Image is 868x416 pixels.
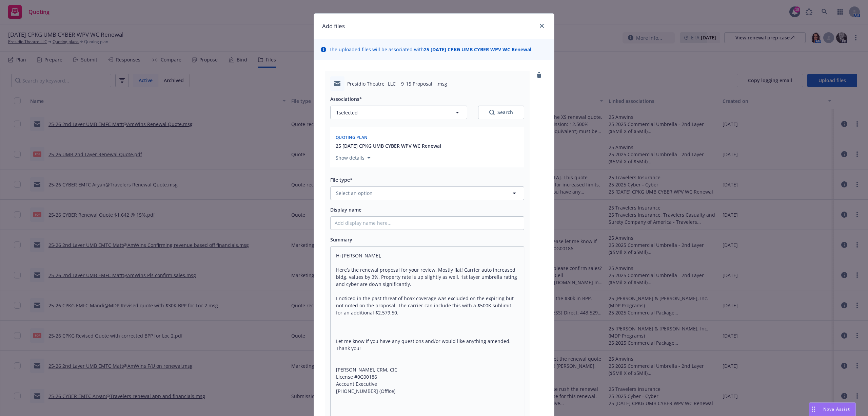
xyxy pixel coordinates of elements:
h1: Add files [322,22,345,31]
strong: 25 [DATE] CPKG UMB CYBER WPV WC Renewal [424,46,531,53]
span: File type* [330,177,353,183]
svg: Search [489,110,495,115]
span: Quoting plan [336,134,368,140]
button: SearchSearch [478,106,524,119]
button: Show details [333,154,373,162]
span: Select an option [336,189,373,197]
span: Nova Assist [823,406,850,412]
input: Add display name here... [331,217,524,230]
button: Select an option [330,186,524,200]
a: close [538,22,546,30]
span: Display name [330,206,361,213]
button: Nova Assist [809,402,856,416]
a: remove [535,71,543,79]
span: Associations* [330,96,362,102]
button: 25 [DATE] CPKG UMB CYBER WPV WC Renewal [336,142,441,149]
span: Presidio Theatre_ LLC __9_15 Proposal__.msg [347,80,447,87]
div: Drag to move [809,403,818,416]
span: Summary [330,236,352,243]
button: 1selected [330,106,467,119]
span: 1 selected [336,109,358,116]
span: The uploaded files will be associated with [329,46,531,53]
div: Search [489,109,513,116]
